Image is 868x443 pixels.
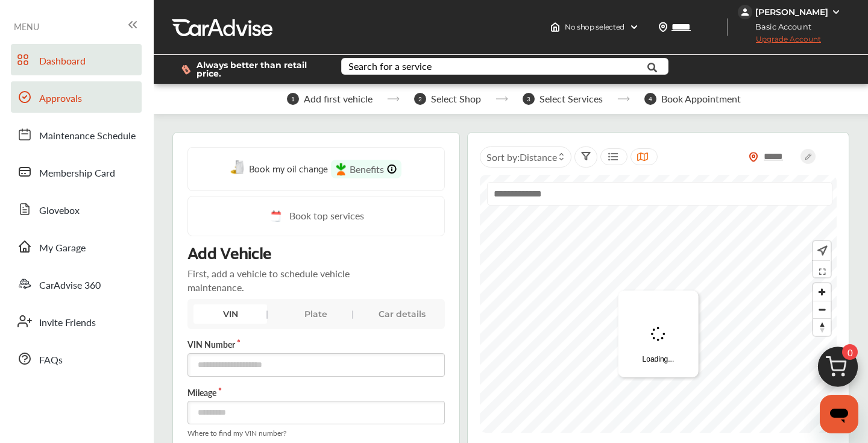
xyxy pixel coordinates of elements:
iframe: Button to launch messaging window [820,395,858,433]
span: 1 [287,93,299,105]
span: Invite Friends [39,315,96,331]
div: Plate [279,304,353,324]
div: VIN [193,304,267,324]
a: Glovebox [11,193,142,225]
img: cal_icon.0803b883.svg [268,209,283,224]
a: Book my oil change [230,160,328,178]
span: 2 [414,93,426,105]
img: dollor_label_vector.a70140d1.svg [181,64,190,75]
span: Basic Account [739,20,820,33]
span: Sort by : [486,150,557,164]
span: Book Appointment [661,93,741,104]
span: 0 [842,344,858,360]
img: location_vector_orange.38f05af8.svg [749,152,758,162]
span: No shop selected [565,22,624,32]
img: recenter.ce011a49.svg [815,244,828,257]
span: MENU [14,22,39,31]
a: FAQs [11,343,142,374]
span: CarAdvise 360 [39,278,101,294]
div: Loading... [618,291,699,377]
span: 4 [644,93,656,105]
a: My Garage [11,231,142,262]
img: oil-change.e5047c97.svg [230,160,246,175]
span: Distance [520,150,557,164]
img: header-home-logo.8d720a4f.svg [550,22,560,32]
span: Select Shop [431,93,481,104]
span: Book top services [289,209,364,224]
img: jVpblrzwTbfkPYzPPzSLxeg0AAAAASUVORK5CYII= [738,5,752,19]
a: Invite Friends [11,306,142,337]
a: Maintenance Schedule [11,119,142,150]
span: Benefits [350,162,384,176]
a: CarAdvise 360 [11,268,142,300]
span: Select Services [539,93,603,104]
span: Always better than retail price. [197,61,322,78]
img: instacart-icon.73bd83c2.svg [336,163,347,176]
span: My Garage [39,240,86,256]
label: VIN Number [187,338,445,350]
p: First, add a vehicle to schedule vehicle maintenance. [187,266,368,294]
img: stepper-arrow.e24c07c6.svg [495,96,508,101]
a: Membership Card [11,156,142,187]
label: Mileage [187,386,445,398]
button: Zoom out [813,301,831,318]
div: [PERSON_NAME] [755,7,828,17]
p: Add Vehicle [187,241,271,262]
a: Approvals [11,81,142,113]
img: stepper-arrow.e24c07c6.svg [387,96,400,101]
a: Book top services [187,196,445,236]
div: Car details [365,304,438,324]
span: Dashboard [39,54,86,69]
span: Glovebox [39,203,80,219]
span: Upgrade Account [738,34,821,49]
a: Dashboard [11,44,142,75]
span: Add first vehicle [304,93,373,104]
span: Book my oil change [249,160,328,176]
img: stepper-arrow.e24c07c6.svg [617,96,630,101]
button: Reset bearing to north [813,318,831,336]
img: location_vector.a44bc228.svg [658,22,668,32]
span: Where to find my VIN number? [187,429,445,438]
span: 3 [523,93,535,105]
span: FAQs [39,353,63,368]
img: header-divider.bc55588e.svg [727,18,728,36]
img: info-Icon.6181e609.svg [387,164,397,174]
button: Zoom in [813,283,831,301]
img: WGsFRI8htEPBVLJbROoPRyZpYNWhNONpIPPETTm6eUC0GeLEiAAAAAElFTkSuQmCC [831,7,841,17]
div: Search for a service [348,61,432,71]
img: cart_icon.3d0951e8.svg [809,341,867,399]
span: Approvals [39,91,82,107]
span: Membership Card [39,166,115,181]
canvas: Map [480,175,837,433]
span: Maintenance Schedule [39,128,136,144]
img: header-down-arrow.9dd2ce7d.svg [629,22,639,32]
